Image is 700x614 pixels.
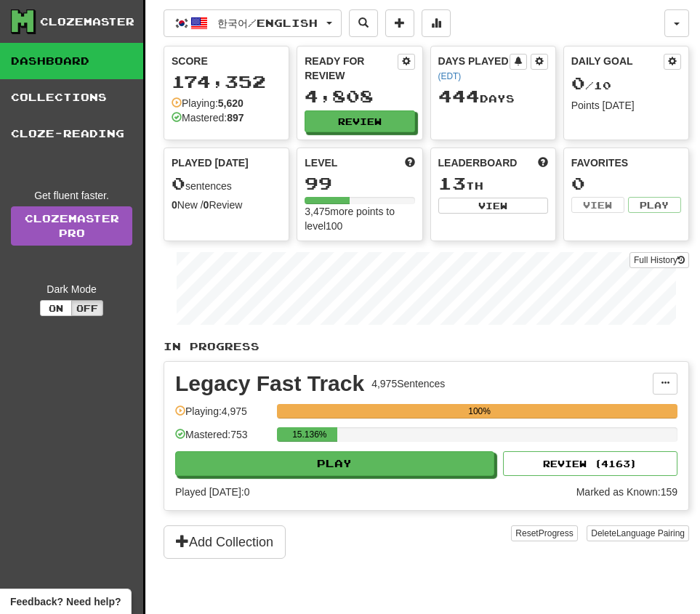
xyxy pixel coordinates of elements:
div: sentences [172,174,281,193]
div: New / Review [172,198,281,212]
span: Score more points to level up [405,155,415,170]
div: 15.136% [281,427,337,442]
div: Mastered: 753 [175,427,270,451]
button: View [438,198,548,214]
div: Daily Goal [571,54,664,70]
button: Review [305,110,414,132]
p: In Progress [164,339,689,354]
div: Days Played [438,54,510,83]
div: 174,352 [172,73,281,91]
span: Open feedback widget [10,594,121,609]
strong: 5,620 [218,97,244,109]
button: Search sentences [349,9,378,37]
span: 0 [172,173,185,193]
span: Played [DATE] [172,155,249,170]
div: Dark Mode [11,282,132,296]
button: ResetProgress [511,525,577,541]
a: ClozemasterPro [11,206,132,246]
div: 100% [281,404,677,419]
button: On [40,300,72,316]
span: 13 [438,173,466,193]
button: DeleteLanguage Pairing [587,525,689,541]
div: 4,808 [305,87,414,105]
span: Level [305,155,337,170]
div: Ready for Review [305,54,397,83]
div: Marked as Known: 159 [576,485,677,499]
div: Legacy Fast Track [175,373,364,395]
div: th [438,174,548,193]
button: Off [71,300,103,316]
span: 0 [571,73,585,93]
div: 99 [305,174,414,193]
strong: 0 [204,199,209,211]
button: Full History [629,252,689,268]
span: Progress [539,528,574,538]
span: 한국어 / English [217,17,318,29]
div: 0 [571,174,681,193]
div: Points [DATE] [571,98,681,113]
span: Language Pairing [616,528,685,538]
div: 4,975 Sentences [371,376,445,391]
span: Leaderboard [438,155,518,170]
button: More stats [422,9,451,37]
div: Playing: 4,975 [175,404,270,428]
div: Favorites [571,155,681,170]
div: 3,475 more points to level 100 [305,204,414,233]
strong: 0 [172,199,177,211]
div: Clozemaster [40,15,134,29]
span: This week in points, UTC [538,155,548,170]
button: 한국어/English [164,9,342,37]
span: Played [DATE]: 0 [175,486,249,498]
strong: 897 [227,112,244,124]
button: Review (4163) [503,451,677,476]
button: Add sentence to collection [385,9,414,37]
div: Get fluent faster. [11,188,132,203]
span: 444 [438,86,480,106]
a: (EDT) [438,71,462,81]
div: Mastered: [172,110,244,125]
div: Day s [438,87,548,106]
button: Play [175,451,494,476]
div: Score [172,54,281,68]
button: View [571,197,624,213]
span: / 10 [571,79,611,92]
button: Add Collection [164,525,286,559]
button: Play [628,197,681,213]
div: Playing: [172,96,244,110]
